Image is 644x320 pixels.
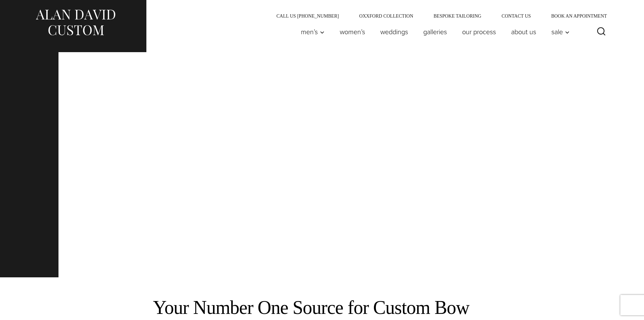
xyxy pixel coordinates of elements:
[266,14,610,18] nav: Secondary Navigation
[518,126,644,320] iframe: Find more information here
[35,7,116,38] img: Alan David Custom
[332,25,373,39] a: Women’s
[454,25,503,39] a: Our Process
[423,14,491,18] a: Bespoke Tailoring
[593,24,610,40] button: View Search Form
[301,28,325,35] span: Men’s
[349,14,423,18] a: Oxxford Collection
[503,25,544,39] a: About Us
[492,14,541,18] a: Contact Us
[415,25,454,39] a: Galleries
[293,25,573,39] nav: Primary Navigation
[266,14,349,18] a: Call Us [PHONE_NUMBER]
[551,28,570,35] span: Sale
[373,25,415,39] a: weddings
[541,14,609,18] a: Book an Appointment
